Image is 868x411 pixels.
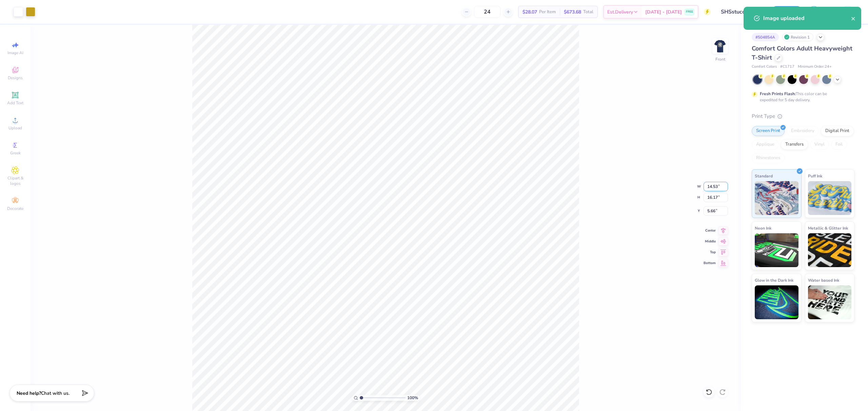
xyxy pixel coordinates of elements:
[715,56,725,62] div: Front
[716,5,766,19] input: Untitled Design
[763,14,851,22] div: Image uploaded
[755,277,793,284] span: Glow in the Dark Ink
[780,64,794,70] span: # C1717
[808,181,852,215] img: Puff Ink
[752,112,854,120] div: Print Type
[782,33,813,41] div: Revision 1
[810,139,829,150] div: Vinyl
[787,126,819,136] div: Embroidery
[3,175,27,186] span: Clipart & logos
[704,228,716,233] span: Center
[564,8,581,16] span: $673.68
[808,224,848,232] span: Metallic & Glitter Ink
[851,14,856,22] button: close
[760,91,796,96] strong: Fresh Prints Flash:
[798,64,832,70] span: Minimum Order: 24 +
[8,125,22,131] span: Upload
[781,139,808,150] div: Transfers
[686,9,693,14] span: FREE
[752,139,779,150] div: Applique
[760,91,843,103] div: This color can be expedited for 5 day delivery.
[755,285,798,319] img: Glow in the Dark Ink
[583,8,593,16] span: Total
[704,250,716,255] span: Top
[539,8,556,16] span: Per Item
[821,126,854,136] div: Digital Print
[474,6,500,18] input: – –
[755,181,798,215] img: Standard
[17,390,41,396] strong: Need help?
[7,100,23,106] span: Add Text
[8,75,23,81] span: Designs
[607,8,633,16] span: Est. Delivery
[831,139,847,150] div: Foil
[752,44,852,62] span: Comfort Colors Adult Heavyweight T-Shirt
[407,395,418,401] span: 100 %
[755,172,773,179] span: Standard
[522,8,537,16] span: $28.07
[41,390,70,396] span: Chat with us.
[7,50,23,56] span: Image AI
[7,206,23,211] span: Decorate
[645,8,682,16] span: [DATE] - [DATE]
[808,285,852,319] img: Water based Ink
[752,33,779,41] div: # 504854A
[752,126,785,136] div: Screen Print
[713,39,727,53] img: Front
[752,153,785,163] div: Rhinestones
[808,277,839,284] span: Water based Ink
[704,239,716,244] span: Middle
[755,224,771,232] span: Neon Ink
[808,233,852,267] img: Metallic & Glitter Ink
[755,233,798,267] img: Neon Ink
[10,150,21,156] span: Greek
[752,64,777,70] span: Comfort Colors
[808,172,822,179] span: Puff Ink
[704,261,716,265] span: Bottom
